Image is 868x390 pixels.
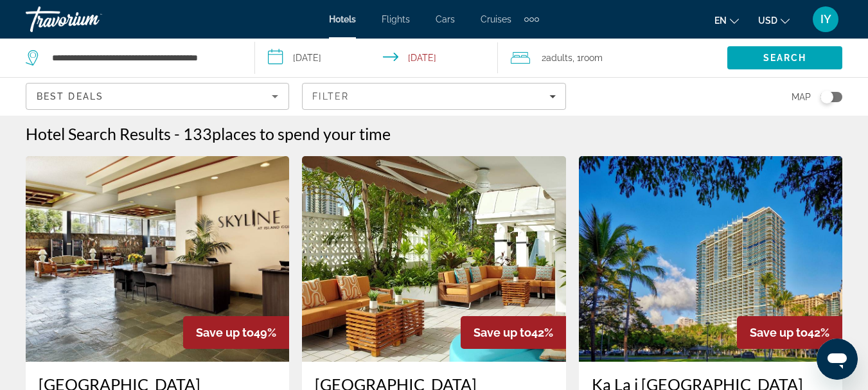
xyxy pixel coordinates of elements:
[737,316,842,349] div: 42%
[714,15,727,26] span: en
[26,3,154,36] a: Travorium
[750,326,808,339] span: Save up to
[302,156,565,362] img: Oasis Hotel Waikiki
[727,46,842,69] button: Search
[26,156,289,362] img: Skyline Island Colony Hotel
[579,156,842,362] img: Ka La i Waikiki Beach LXR Hotels & Resorts
[51,48,235,67] input: Search hotel destination
[763,53,807,63] span: Search
[196,326,254,339] span: Save up to
[481,14,511,24] a: Cruises
[758,11,790,30] button: Change currency
[792,88,811,106] span: Map
[26,124,171,143] h1: Hotel Search Results
[312,91,349,102] span: Filter
[498,39,727,77] button: Travelers: 2 adults, 0 children
[758,15,777,26] span: USD
[174,124,180,143] span: -
[474,326,531,339] span: Save up to
[542,49,572,67] span: 2
[809,6,842,33] button: User Menu
[461,316,566,349] div: 42%
[212,124,391,143] span: places to spend your time
[37,89,278,104] mat-select: Sort by
[820,13,831,26] span: IY
[255,39,497,77] button: Select check in and out date
[436,14,455,24] a: Cars
[546,53,572,63] span: Adults
[382,14,410,24] a: Flights
[302,83,565,110] button: Filters
[581,53,603,63] span: Room
[572,49,603,67] span: , 1
[817,339,858,380] iframe: Button to launch messaging window
[811,91,842,103] button: Toggle map
[37,91,103,102] span: Best Deals
[714,11,739,30] button: Change language
[183,124,391,143] h2: 133
[524,9,539,30] button: Extra navigation items
[183,316,289,349] div: 49%
[329,14,356,24] a: Hotels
